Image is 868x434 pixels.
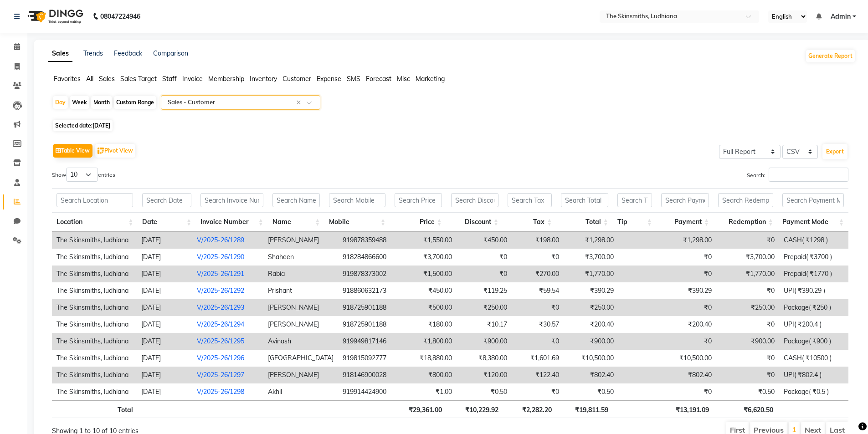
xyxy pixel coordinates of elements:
td: Package( ₹900 ) [779,333,849,350]
td: ₹10,500.00 [564,350,618,367]
th: Location: activate to sort column ascending [52,212,138,232]
td: ₹3,700.00 [716,249,779,266]
td: [PERSON_NAME] [263,299,338,316]
td: ₹8,380.00 [457,350,512,367]
span: [DATE] [92,122,110,129]
td: [PERSON_NAME] [263,232,338,249]
td: ₹0 [512,383,564,400]
button: Pivot View [95,144,135,158]
td: [DATE] [137,266,192,282]
a: Feedback [114,49,142,57]
td: ₹10,500.00 [660,350,716,367]
a: V/2025-26/1289 [197,236,244,244]
td: ₹3,700.00 [402,249,457,266]
input: Search Date [142,193,191,207]
td: ₹0 [457,249,512,266]
td: 919878359488 [338,232,402,249]
select: Showentries [66,168,98,182]
td: Akhil [263,383,338,400]
td: The Skinsmiths, ludhiana [52,316,137,333]
span: Inventory [250,75,277,83]
td: The Skinsmiths, ludhiana [52,367,137,383]
td: ₹450.00 [457,232,512,249]
td: 919949817146 [338,333,402,350]
label: Search: [747,168,848,182]
th: Payment: activate to sort column ascending [657,212,714,232]
th: Mobile: activate to sort column ascending [324,212,390,232]
td: Prepaid( ₹1770 ) [779,266,849,282]
td: ₹1,298.00 [660,232,716,249]
a: V/2025-26/1297 [197,371,244,379]
td: [PERSON_NAME] [263,316,338,333]
td: [DATE] [137,333,192,350]
td: ₹1,298.00 [564,232,618,249]
td: ₹250.00 [457,299,512,316]
td: ₹10.17 [457,316,512,333]
td: ₹900.00 [564,333,618,350]
td: [DATE] [137,367,192,383]
td: ₹0 [716,350,779,367]
td: [DATE] [137,282,192,299]
input: Search Price [395,193,442,207]
th: ₹29,361.00 [390,400,446,418]
th: ₹19,811.59 [556,400,612,418]
td: [DATE] [137,350,192,367]
a: V/2025-26/1296 [197,354,244,362]
td: 919878373002 [338,266,402,282]
td: ₹0 [716,316,779,333]
th: Tax: activate to sort column ascending [503,212,556,232]
td: ₹1,550.00 [402,232,457,249]
td: CASH( ₹10500 ) [779,350,849,367]
a: V/2025-26/1290 [197,253,244,261]
td: ₹59.54 [512,282,564,299]
td: ₹1.00 [402,383,457,400]
td: [DATE] [137,299,192,316]
span: Favorites [54,75,81,83]
td: CASH( ₹1298 ) [779,232,849,249]
td: Shaheen [263,249,338,266]
td: ₹1,770.00 [716,266,779,282]
td: UPI( ₹200.4 ) [779,316,849,333]
td: Package( ₹0.5 ) [779,383,849,400]
th: ₹13,191.09 [657,400,714,418]
span: Clear all [296,98,304,107]
button: Table View [53,144,92,158]
a: V/2025-26/1298 [197,388,244,396]
td: ₹0.50 [457,383,512,400]
td: The Skinsmiths, ludhiana [52,232,137,249]
td: ₹250.00 [716,299,779,316]
span: Staff [162,75,177,83]
td: ₹390.29 [660,282,716,299]
input: Search: [769,168,848,182]
a: V/2025-26/1294 [197,320,244,328]
div: Week [70,96,89,109]
span: Sales [99,75,115,83]
td: ₹0 [512,299,564,316]
td: ₹18,880.00 [402,350,457,367]
input: Search Mobile [329,193,385,207]
th: Price: activate to sort column ascending [390,212,446,232]
td: The Skinsmiths, ludhiana [52,266,137,282]
span: Sales Target [120,75,157,83]
td: ₹0.50 [564,383,618,400]
td: ₹0 [457,266,512,282]
td: [DATE] [137,383,192,400]
td: 919815092777 [338,350,402,367]
td: ₹270.00 [512,266,564,282]
a: V/2025-26/1295 [197,337,244,345]
button: Generate Report [806,50,855,62]
td: [GEOGRAPHIC_DATA] [263,350,338,367]
td: [PERSON_NAME] [263,367,338,383]
th: ₹10,229.92 [447,400,503,418]
td: ₹0 [716,282,779,299]
span: Misc [397,75,410,83]
span: Admin [831,12,851,21]
td: ₹0 [660,266,716,282]
td: Avinash [263,333,338,350]
b: 08047224946 [100,4,140,29]
td: ₹1,500.00 [402,266,457,282]
th: Payment Mode: activate to sort column ascending [778,212,848,232]
a: V/2025-26/1291 [197,270,244,278]
td: 918146900028 [338,367,402,383]
a: 1 [792,425,796,434]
